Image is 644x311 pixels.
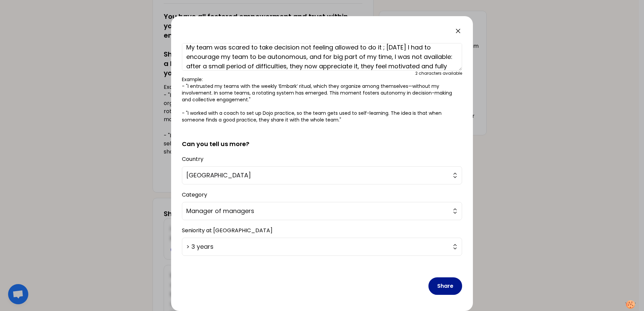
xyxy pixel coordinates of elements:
[186,206,448,216] span: Manager of managers
[182,76,462,123] p: Example: - "I entrusted my teams with the weekly ‘Embark’ ritual, which they organize among thems...
[182,166,462,184] button: [GEOGRAPHIC_DATA]
[415,71,462,76] div: 2 characters available
[182,227,272,234] label: Seniority at [GEOGRAPHIC_DATA]
[186,242,448,251] span: > 3 years
[182,238,462,256] button: > 3 years
[182,129,462,149] h2: Can you tell us more?
[182,155,203,163] label: Country
[428,277,462,295] button: Share
[186,171,448,180] span: [GEOGRAPHIC_DATA]
[182,43,462,71] textarea: My team was scared to take decision not feeling allowed to do it ; [DATE] I had to encourage my t...
[182,191,207,199] label: Category
[182,202,462,220] button: Manager of managers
